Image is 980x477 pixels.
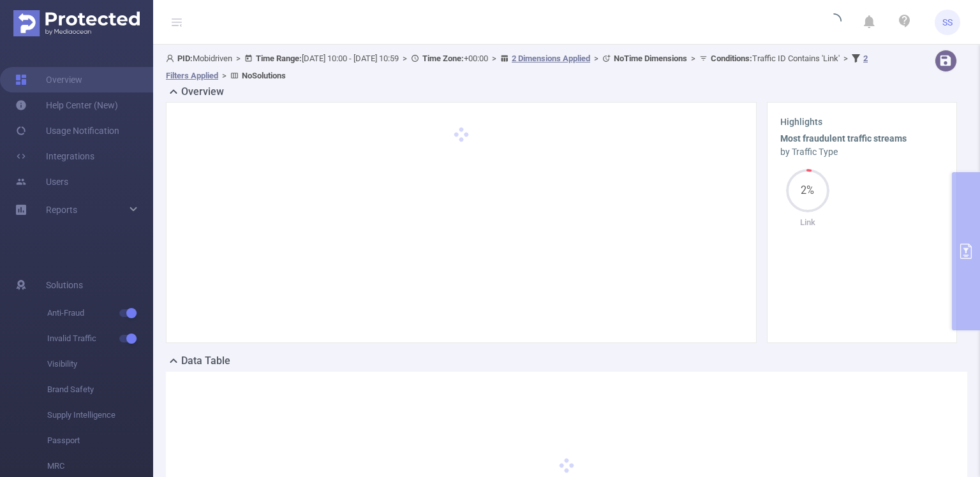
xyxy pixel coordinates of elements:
[780,145,944,159] div: by Traffic Type
[840,54,852,63] span: >
[614,54,687,63] b: No Time Dimensions
[15,118,119,143] a: Usage Notification
[47,326,153,351] span: Invalid Traffic
[166,54,177,62] i: icon: user
[13,10,140,36] img: Protected Media
[47,351,153,377] span: Visibility
[590,54,602,63] span: >
[218,71,230,80] span: >
[15,143,94,169] a: Integrations
[15,169,68,194] a: Users
[15,67,82,92] a: Overview
[181,353,230,369] h2: Data Table
[46,197,77,223] a: Reports
[256,54,302,63] b: Time Range:
[47,377,153,402] span: Brand Safety
[780,115,944,129] h3: Highlights
[780,216,835,229] p: Link
[942,10,953,35] span: SS
[47,402,153,428] span: Supply Intelligence
[46,205,77,215] span: Reports
[166,54,868,80] span: Mobidriven [DATE] 10:00 - [DATE] 10:59 +00:00
[47,300,153,326] span: Anti-Fraud
[422,54,464,63] b: Time Zone:
[15,92,118,118] a: Help Center (New)
[46,272,83,298] span: Solutions
[177,54,193,63] b: PID:
[488,54,500,63] span: >
[242,71,286,80] b: No Solutions
[780,133,907,143] b: Most fraudulent traffic streams
[711,54,840,63] span: Traffic ID Contains 'Link'
[687,54,699,63] span: >
[826,13,842,31] i: icon: loading
[786,186,829,196] span: 2%
[181,84,224,99] h2: Overview
[711,54,752,63] b: Conditions :
[512,54,590,63] u: 2 Dimensions Applied
[232,54,244,63] span: >
[399,54,411,63] span: >
[47,428,153,453] span: Passport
